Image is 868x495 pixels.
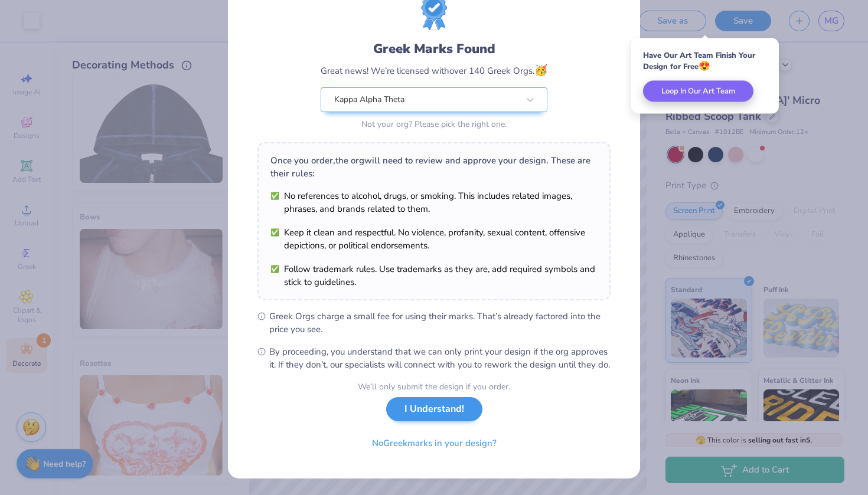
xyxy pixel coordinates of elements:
[321,40,547,58] div: Greek Marks Found
[269,310,611,336] span: Greek Orgs charge a small fee for using their marks. That’s already factored into the price you see.
[270,189,598,215] li: No references to alcohol, drugs, or smoking. This includes related images, phrases, and brands re...
[270,154,598,180] div: Once you order, the org will need to review and approve your design. These are their rules:
[321,63,547,78] div: Great news! We’re licensed with over 140 Greek Orgs.
[643,50,767,72] div: Have Our Art Team Finish Your Design for Free
[321,118,547,130] div: Not your org? Please pick the right one.
[643,81,753,102] button: Loop In Our Art Team
[362,431,507,455] button: NoGreekmarks in your design?
[386,397,482,421] button: I Understand!
[534,63,547,77] span: 🥳
[270,263,598,289] li: Follow trademark rules. Use trademarks as they are, add required symbols and stick to guidelines.
[269,345,611,371] span: By proceeding, you understand that we can only print your design if the org approves it. If they ...
[270,226,598,252] li: Keep it clean and respectful. No violence, profanity, sexual content, offensive depictions, or po...
[699,60,710,73] span: 😍
[358,381,510,393] div: We’ll only submit the design if you order.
